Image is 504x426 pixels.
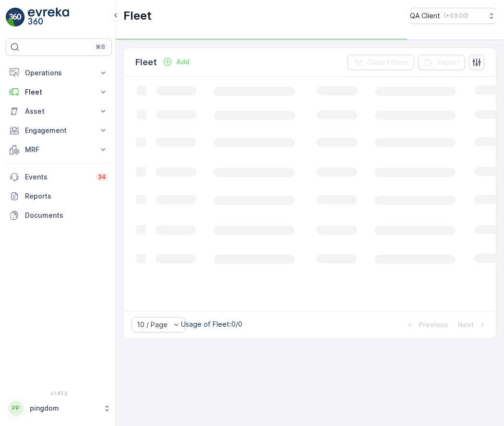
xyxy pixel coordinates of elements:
[6,63,112,83] button: Operations
[444,12,468,20] p: ( +03:00 )
[437,58,459,67] p: Export
[6,206,112,225] a: Documents
[25,172,90,182] p: Events
[6,390,112,396] span: v 1.47.3
[25,68,93,78] p: Operations
[25,126,93,135] p: Engagement
[181,319,242,329] p: Usage of Fleet : 0/0
[135,56,157,69] p: Fleet
[25,106,93,116] p: Asset
[25,87,93,97] p: Fleet
[6,83,112,102] button: Fleet
[348,55,414,70] button: Clear Filters
[6,187,112,206] a: Reports
[8,401,24,416] div: PP
[418,55,465,70] button: Export
[410,11,440,21] p: QA Client
[98,173,106,181] p: 34
[6,167,112,187] a: Events34
[458,320,474,330] p: Next
[25,191,108,201] p: Reports
[457,319,488,331] button: Next
[6,8,25,27] img: logo
[28,8,69,27] img: logo_light-DOdMpM7g.png
[30,403,98,413] p: pingdom
[123,8,152,24] p: Fleet
[404,319,449,331] button: Previous
[159,56,193,68] button: Add
[25,211,108,220] p: Documents
[96,43,105,51] p: ⌘B
[176,57,190,67] p: Add
[419,320,448,330] p: Previous
[367,58,408,67] p: Clear Filters
[6,102,112,121] button: Asset
[6,140,112,159] button: MRF
[6,398,112,418] button: PPpingdom
[410,8,496,24] button: QA Client(+03:00)
[25,145,93,154] p: MRF
[6,121,112,140] button: Engagement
